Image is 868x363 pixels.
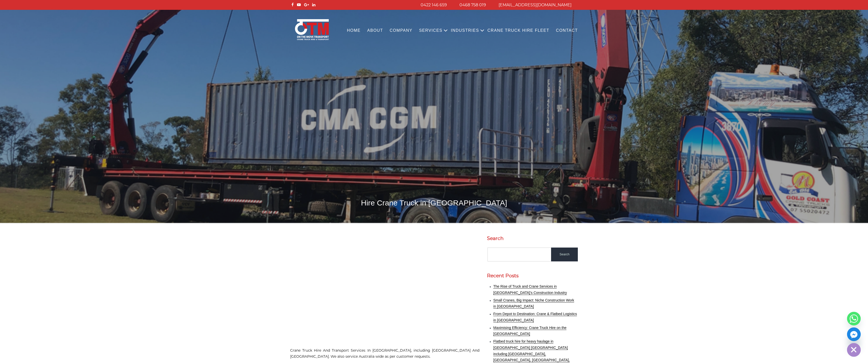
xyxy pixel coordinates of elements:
a: Home [344,24,364,38]
a: [EMAIL_ADDRESS][DOMAIN_NAME] [499,3,572,7]
img: Otmtransport [294,19,330,41]
a: 0422 146 659 [421,3,447,7]
h2: Search [487,235,578,241]
a: Whatsapp [847,312,861,325]
a: Maximising Efficiency: Crane Truck Hire on the [GEOGRAPHIC_DATA] [493,326,566,336]
p: Crane Truck Hire And Transport Services In [GEOGRAPHIC_DATA], including [GEOGRAPHIC_DATA] And [GE... [290,348,479,360]
a: Services [416,24,446,38]
a: Crane Truck Hire Fleet [484,24,553,38]
a: The Rise of Truck and Crane Services in [GEOGRAPHIC_DATA]’s Construction Industry [493,284,567,295]
a: Contact [553,24,581,38]
a: 0468 758 019 [459,3,486,7]
input: Search [551,248,578,261]
a: COMPANY [386,24,416,38]
iframe: YouTube video player [290,235,479,342]
h2: Recent Posts [487,273,578,279]
a: From Depot to Destination: Crane & Flatbed Logistics in [GEOGRAPHIC_DATA] [493,312,577,322]
a: About [364,24,386,38]
a: Industries [448,24,482,38]
h1: Hire Crane Truck in [GEOGRAPHIC_DATA] [290,198,578,208]
a: Facebook_Messenger [847,327,861,341]
a: Small Cranes, Big Impact: Niche Construction Work in [GEOGRAPHIC_DATA] [493,298,574,309]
